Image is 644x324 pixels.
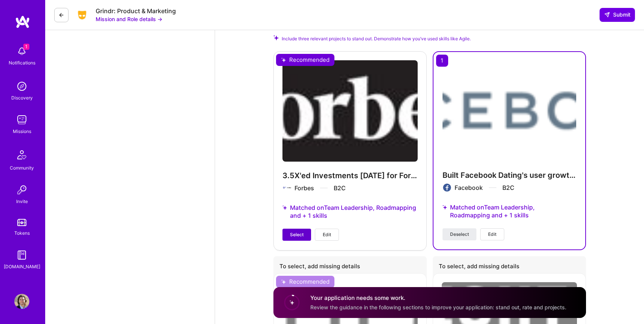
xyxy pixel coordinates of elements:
button: Submit [600,8,635,21]
span: Select [290,231,304,238]
img: guide book [14,248,29,263]
img: Invite [14,182,29,197]
div: Grindr: Product & Marketing [96,7,176,15]
div: [DOMAIN_NAME] [4,263,40,271]
div: Community [10,164,34,172]
h4: Your application needs some work. [310,294,566,302]
div: Invite [16,197,28,205]
img: tokens [17,219,26,226]
img: bell [14,44,29,59]
a: User Avatar [12,294,31,309]
img: logo [15,15,30,29]
span: 1 [23,44,29,50]
img: Company Logo [75,9,90,21]
div: Tokens [14,229,30,237]
div: Matched on Team Leadership, Roadmapping and + 1 skills [443,194,576,228]
button: Select [282,229,311,241]
i: Check [273,35,279,40]
i: icon StarsPurple [443,204,447,210]
div: Notifications [9,59,35,67]
div: Missions [13,127,31,135]
img: User Avatar [14,294,29,309]
div: To select, add missing details [273,256,427,278]
span: Review the guidance in the following sections to improve your application: stand out, rate and pr... [310,304,566,310]
span: Edit [488,231,496,238]
i: icon LeftArrowDark [58,12,64,18]
img: discovery [14,79,29,94]
span: Edit [323,231,331,238]
img: Community [13,146,31,164]
h4: Built Facebook Dating's user growth strategy [443,170,576,180]
div: Discovery [11,94,33,102]
img: teamwork [14,112,29,127]
img: Built Facebook Dating's user growth strategy [443,61,576,161]
div: Facebook B2C [455,183,514,192]
i: icon SendLight [604,12,610,18]
div: To select, add missing details [433,256,586,278]
span: Deselect [450,231,469,238]
button: Edit [315,229,339,241]
img: Company logo [443,183,452,192]
button: Edit [480,228,504,240]
button: Deselect [443,228,476,240]
button: Mission and Role details → [96,15,162,23]
span: Submit [604,11,630,18]
img: divider [489,187,496,188]
span: Include three relevant projects to stand out. Demonstrate how you’ve used skills like Agile. [282,35,471,42]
